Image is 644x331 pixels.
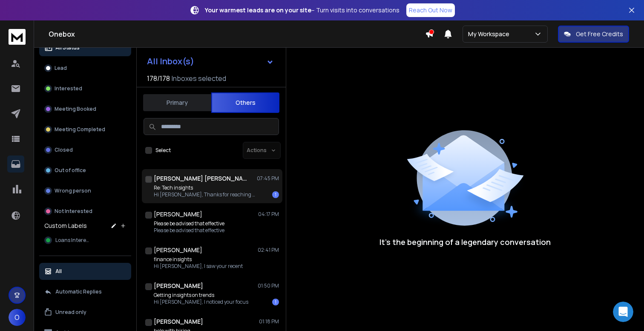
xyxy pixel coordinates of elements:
[140,53,281,70] button: All Inbox(s)
[9,309,26,326] button: O
[154,256,243,263] p: finance insights
[39,263,131,280] button: All
[107,14,124,31] img: Profile image for Lakshita
[409,6,452,14] p: Reach Out Now
[19,273,38,279] span: Home
[12,155,158,172] button: Search for help
[154,184,256,191] p: Re: Tech insights
[55,106,96,112] p: Meeting Booked
[55,288,102,295] p: Automatic Replies
[55,268,62,275] p: All
[39,283,131,300] button: Automatic Replies
[154,174,247,183] h1: [PERSON_NAME] [PERSON_NAME]
[12,200,158,225] div: Navigating Advanced Campaign Options in ReachInbox
[258,247,279,253] p: 02:41 PM
[17,159,69,168] span: Search for help
[272,191,279,198] div: 1
[55,85,82,92] p: Interested
[154,227,224,234] p: Please be advised that effective
[211,92,279,113] button: Others
[155,147,171,154] label: Select
[258,282,279,289] p: 01:50 PM
[55,44,80,51] p: All Status
[12,225,158,250] div: Leveraging Spintax for Email Customization
[17,122,142,131] div: Send us a message
[154,246,202,254] h1: [PERSON_NAME]
[71,273,100,279] span: Messages
[55,208,92,215] p: Not Interested
[143,93,211,112] button: Primary
[9,115,162,147] div: Send us a messageWe'll be back online [DATE]
[205,6,400,14] p: – Turn visits into conversations
[258,211,279,218] p: 04:17 PM
[55,65,67,72] p: Lead
[39,203,131,220] button: Not Interested
[44,222,87,230] h3: Custom Labels
[39,39,131,56] button: All Status
[17,18,74,29] img: logo
[154,263,243,270] p: Hi [PERSON_NAME], I saw your recent
[39,121,131,138] button: Meeting Completed
[39,232,131,249] button: Loans Interest
[55,237,91,244] span: Loans Interest
[272,299,279,305] div: 1
[39,101,131,118] button: Meeting Booked
[9,29,26,45] img: logo
[55,187,91,194] p: Wrong person
[154,220,224,227] p: Please be advised that effective
[39,60,131,77] button: Lead
[55,167,86,174] p: Out of office
[124,14,141,31] img: Profile image for Raj
[39,162,131,179] button: Out of office
[12,176,158,200] div: Optimizing Warmup Settings in ReachInbox
[379,236,551,248] p: It’s the beginning of a legendary conversation
[205,6,311,14] strong: Your warmest leads are on your site
[154,191,256,198] p: Hi [PERSON_NAME], Thanks for reaching out!
[55,147,73,153] p: Closed
[17,131,142,140] div: We'll be back online [DATE]
[39,80,131,97] button: Interested
[154,317,203,326] h1: [PERSON_NAME]
[17,179,143,197] div: Optimizing Warmup Settings in ReachInbox
[55,309,86,316] p: Unread only
[257,175,279,182] p: 07:45 PM
[154,292,248,299] p: Getting insights on trends
[17,228,143,246] div: Leveraging Spintax for Email Customization
[147,57,194,66] h1: All Inbox(s)
[49,29,425,39] h1: Onebox
[613,302,633,322] iframe: Intercom live chat
[39,141,131,158] button: Closed
[91,14,108,31] img: Profile image for Rohan
[154,210,202,219] h1: [PERSON_NAME]
[114,252,170,286] button: Help
[259,318,279,325] p: 01:18 PM
[39,304,131,321] button: Unread only
[406,3,455,17] a: Reach Out Now
[39,182,131,199] button: Wrong person
[135,273,149,279] span: Help
[172,73,226,83] h3: Inboxes selected
[147,73,170,83] span: 178 / 178
[55,126,105,133] p: Meeting Completed
[147,14,162,29] div: Close
[468,30,513,38] p: My Workspace
[17,75,153,104] p: How can we assist you [DATE]?
[576,30,623,38] p: Get Free Credits
[154,299,248,305] p: Hi [PERSON_NAME], I noticed your focus
[17,60,153,75] p: Hi opuseek 👋
[558,26,629,43] button: Get Free Credits
[154,282,203,290] h1: [PERSON_NAME]
[57,252,113,286] button: Messages
[17,204,143,222] div: Navigating Advanced Campaign Options in ReachInbox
